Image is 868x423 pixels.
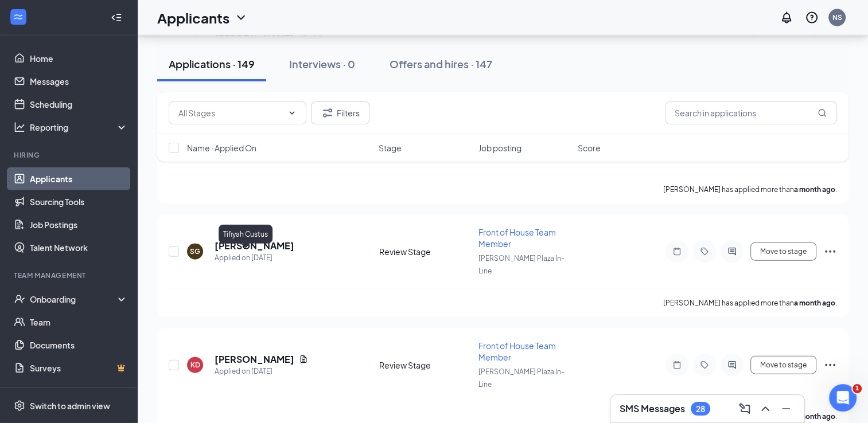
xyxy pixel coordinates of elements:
[758,402,772,416] svg: ChevronUp
[299,355,308,364] svg: Document
[665,101,837,124] input: Search in applications
[30,357,128,379] a: SurveysCrown
[30,190,128,213] a: Sourcing Tools
[30,293,118,305] div: Onboarding
[14,271,126,280] div: Team Management
[190,360,200,370] div: KD
[215,240,294,252] h5: [PERSON_NAME]
[30,70,128,93] a: Messages
[750,356,816,374] button: Move to stage
[30,167,128,190] a: Applicants
[215,252,294,264] div: Applied on [DATE]
[215,353,294,366] h5: [PERSON_NAME]
[823,245,837,258] svg: Ellipses
[670,361,684,370] svg: Note
[698,361,711,370] svg: Tag
[390,57,492,71] div: Offers and hires · 147
[663,185,837,194] p: [PERSON_NAME] has applied more than .
[478,142,521,154] span: Job posting
[190,246,200,256] div: SG
[30,400,110,412] div: Switch to admin view
[30,47,128,70] a: Home
[379,359,472,371] div: Review Stage
[756,399,774,418] button: ChevronUp
[111,12,122,23] svg: Collapse
[321,106,334,120] svg: Filter
[698,247,711,256] svg: Tag
[738,402,752,416] svg: ComposeMessage
[663,298,837,308] p: [PERSON_NAME] has applied more than .
[478,227,556,249] span: Front of House Team Member
[696,404,705,414] div: 28
[794,185,835,194] b: a month ago
[780,11,793,25] svg: Notifications
[30,334,128,357] a: Documents
[30,93,128,116] a: Scheduling
[178,107,283,119] input: All Stages
[832,13,842,22] div: NS
[311,101,369,124] button: Filter Filters
[777,399,795,418] button: Minimize
[578,142,601,154] span: Score
[379,246,472,257] div: Review Stage
[853,384,862,393] span: 1
[13,11,24,23] svg: WorkstreamLogo
[670,247,684,256] svg: Note
[215,366,308,377] div: Applied on [DATE]
[823,358,837,372] svg: Ellipses
[289,57,355,71] div: Interviews · 0
[620,402,685,415] h3: SMS Messages
[379,142,402,154] span: Stage
[30,311,128,334] a: Team
[234,11,248,25] svg: ChevronDown
[725,361,739,370] svg: ActiveChat
[169,57,255,71] div: Applications · 149
[725,247,739,256] svg: ActiveChat
[805,11,819,25] svg: QuestionInfo
[187,142,256,154] span: Name · Applied On
[735,399,754,418] button: ComposeMessage
[14,293,25,305] svg: UserCheck
[478,367,565,389] span: [PERSON_NAME] Plaza In-Line
[219,225,273,244] div: Tifiyah Custus
[478,340,556,362] span: Front of House Team Member
[30,122,129,133] div: Reporting
[14,122,25,133] svg: Analysis
[287,108,297,117] svg: ChevronDown
[818,108,827,117] svg: MagnifyingGlass
[750,242,816,261] button: Move to stage
[14,150,126,160] div: Hiring
[30,236,128,259] a: Talent Network
[478,254,565,275] span: [PERSON_NAME] Plaza In-Line
[14,400,25,412] svg: Settings
[794,299,835,307] b: a month ago
[829,384,857,412] iframe: Intercom live chat
[157,8,229,28] h1: Applicants
[30,213,128,236] a: Job Postings
[794,412,835,421] b: a month ago
[779,402,793,416] svg: Minimize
